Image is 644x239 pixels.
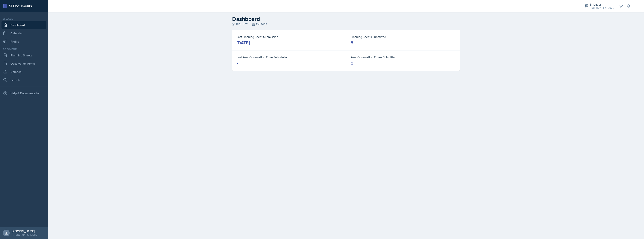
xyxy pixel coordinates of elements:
[237,40,250,46] div: [DATE]
[232,22,460,26] div: BIOL 1107 Fall 2025
[1,60,46,67] a: Observation Forms
[1,90,46,97] div: Help & Documentation
[1,30,46,37] a: Calendar
[12,233,37,237] div: [GEOGRAPHIC_DATA]
[1,21,46,29] a: Dashboard
[351,40,353,46] div: 8
[237,55,341,59] dt: Last Peer Observation Form Submission
[590,2,614,7] div: Si leader
[590,6,614,10] div: BIOL 1107 / Fall 2025
[1,68,46,75] a: Uploads
[12,229,37,233] div: [PERSON_NAME]
[1,76,46,84] a: Search
[351,55,455,59] dt: Peer Observation Forms Submitted
[351,60,353,66] div: 0
[351,35,455,39] dt: Planning Sheets Submitted
[237,60,238,66] div: -
[232,16,460,22] h2: Dashboard
[1,38,46,45] a: Profile
[1,52,46,59] a: Planning Sheets
[1,17,46,21] div: Si leader
[237,35,341,39] dt: Last Planning Sheet Submission
[1,47,46,51] div: Documents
